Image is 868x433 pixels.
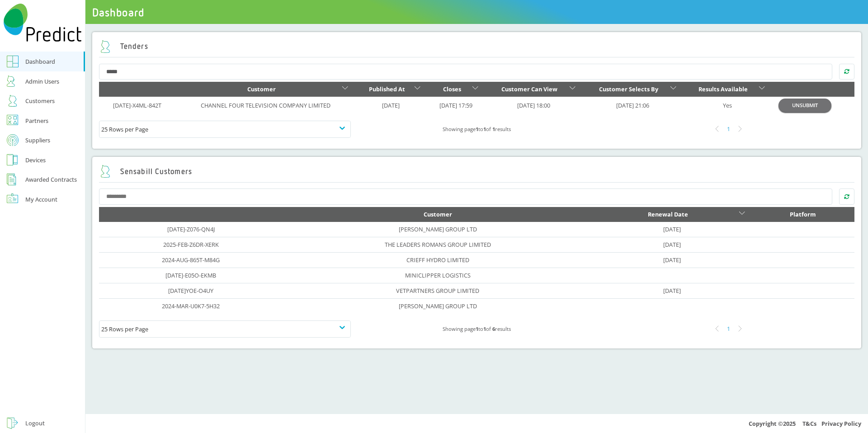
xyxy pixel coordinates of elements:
[589,84,668,94] div: Customer Selects By
[351,124,603,135] div: Showing page to of results
[25,418,45,428] div: Logout
[162,302,220,310] a: 2024-MAR-U0K7-5H32
[25,76,59,87] div: Admin Users
[362,84,412,94] div: Published At
[778,99,831,112] button: UNSUBMIT
[476,126,478,132] b: 1
[483,126,486,132] b: 1
[25,155,46,165] div: Devices
[201,101,330,109] a: CHANNEL FOUR TELEVISION COMPANY LIMITED
[162,256,220,264] a: 2024-AUG-865T-M84G
[483,325,486,332] b: 1
[396,287,479,295] a: VETPARTNERS GROUP LIMITED
[802,419,816,428] a: T&Cs
[168,287,213,295] a: [DATE]YOE-O4UY
[723,323,735,335] div: 1
[4,4,82,42] img: Predict Mobile
[385,240,491,249] a: THE LEADERS ROMANS GROUP LIMITED
[599,209,737,220] div: Renewal Date
[399,302,477,310] a: [PERSON_NAME] GROUP LTD
[25,135,50,146] div: Suppliers
[290,209,585,220] div: Customer
[382,101,400,109] a: [DATE]
[476,325,478,332] b: 1
[99,165,193,178] h2: Sensabill Customers
[163,240,219,249] a: 2025-FEB-Z6DR-XERK
[663,287,681,295] a: [DATE]
[99,40,148,53] h2: Tenders
[434,84,471,94] div: Closes
[25,56,55,67] div: Dashboard
[25,194,57,205] div: My Account
[492,325,495,332] b: 6
[663,240,681,249] a: [DATE]
[101,124,349,135] div: 25 Rows per Page
[101,324,349,334] div: 25 Rows per Page
[25,115,48,126] div: Partners
[690,84,757,94] div: Results Available
[165,271,216,279] a: [DATE]-E05O-EKMB
[759,209,848,220] div: Platform
[723,101,732,109] a: Yes
[492,84,567,94] div: Customer Can View
[492,126,495,132] b: 1
[663,225,681,233] a: [DATE]
[183,84,340,94] div: Customer
[821,419,861,428] a: Privacy Policy
[517,101,550,109] a: [DATE] 18:00
[406,256,469,264] a: CRIEFF HYDRO LIMITED
[25,95,55,106] div: Customers
[113,101,161,109] a: [DATE]-X4ML-842T
[405,271,471,279] a: MINICLIPPER LOGISTICS
[439,101,472,109] a: [DATE] 17:59
[399,225,477,233] a: [PERSON_NAME] GROUP LTD
[167,225,215,233] a: [DATE]-Z076-QN4J
[616,101,649,109] a: [DATE] 21:06
[723,123,735,135] div: 1
[351,324,603,334] div: Showing page to of results
[25,174,77,185] div: Awarded Contracts
[663,256,681,264] a: [DATE]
